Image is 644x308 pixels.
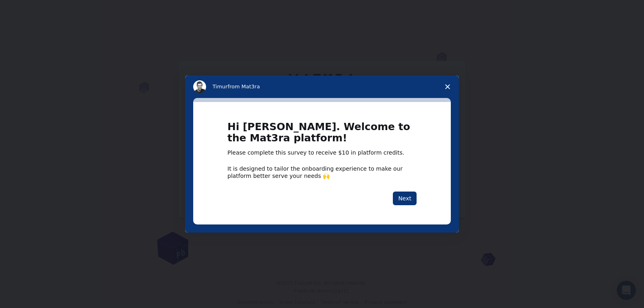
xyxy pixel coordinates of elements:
div: It is designed to tailor the onboarding experience to make our platform better serve your needs 🙌 [227,165,417,179]
span: from Mat3ra [227,84,260,90]
button: Next [393,192,417,205]
span: Support [16,6,43,13]
img: Profile image for Timur [193,80,206,93]
div: Please complete this survey to receive $10 in platform credits. [227,149,417,157]
span: Timur [213,84,227,90]
h1: Hi [PERSON_NAME]. Welcome to the Mat3ra platform! [227,121,417,149]
span: Close survey [436,75,459,98]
